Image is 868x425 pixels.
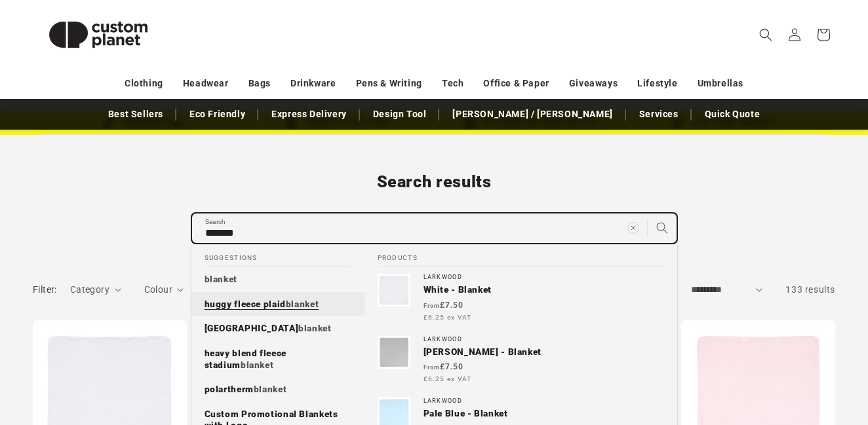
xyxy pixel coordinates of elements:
[365,329,677,391] a: Larkwood[PERSON_NAME] - Blanket From£7.50 £6.25 ex VAT
[183,103,252,126] a: Eco Friendly
[424,346,664,358] p: [PERSON_NAME] - Blanket
[424,284,664,296] p: White - Blanket
[483,72,549,95] a: Office & Paper
[365,267,677,329] a: LarkwoodWhite - Blanket From£7.50 £6.25 ex VAT
[205,299,286,309] span: huggy fleece plaid
[205,323,299,333] span: [GEOGRAPHIC_DATA]
[424,274,664,281] div: Larkwood
[33,283,57,297] h2: Filter:
[144,283,184,297] summary: Colour (0 selected)
[643,284,868,425] iframe: Chat Widget
[205,323,332,335] p: fleece stadium blanket
[144,284,172,295] span: Colour
[205,384,254,394] span: polartherm
[191,267,365,292] a: blanket
[366,103,433,126] a: Design Tool
[424,301,464,310] strong: £7.50
[442,72,464,95] a: Tech
[290,72,336,95] a: Drinkware
[424,374,471,384] span: £6.25 ex VAT
[378,274,410,306] img: Blanket
[424,362,464,371] strong: £7.50
[241,360,273,370] mark: blanket
[424,303,440,309] span: From
[446,103,619,126] a: [PERSON_NAME] / [PERSON_NAME]
[648,213,677,242] button: Search
[424,408,664,420] p: Pale Blue - Blanket
[424,336,664,343] div: Larkwood
[191,292,365,317] a: huggy fleece plaid blanket
[356,72,422,95] a: Pens & Writing
[254,384,286,394] mark: blanket
[298,323,331,333] mark: blanket
[633,103,685,126] a: Services
[205,348,286,370] span: heavy blend fleece stadium
[698,103,767,126] a: Quick Quote
[191,377,365,402] a: polartherm blanket
[286,299,319,309] mark: blanket
[191,316,365,341] a: fleece stadium blanket
[191,341,365,377] a: heavy blend fleece stadium blanket
[619,213,648,242] button: Clear search term
[751,20,780,49] summary: Search
[424,364,440,371] span: From
[378,336,410,369] img: Blanket
[183,72,229,95] a: Headwear
[205,384,287,396] p: polartherm blanket
[205,274,237,286] p: blanket
[424,312,471,322] span: £6.25 ex VAT
[33,172,835,193] h1: Search results
[205,274,237,284] mark: blanket
[205,348,351,371] p: heavy blend fleece stadium blanket
[70,283,121,297] summary: Category (0 selected)
[637,72,677,95] a: Lifestyle
[378,244,664,268] h2: Products
[125,72,163,95] a: Clothing
[205,244,351,268] h2: Suggestions
[569,72,618,95] a: Giveaways
[265,103,353,126] a: Express Delivery
[102,103,170,126] a: Best Sellers
[33,5,164,64] img: Custom Planet
[70,284,109,295] span: Category
[698,72,743,95] a: Umbrellas
[424,397,664,405] div: Larkwood
[205,299,319,310] p: huggy fleece plaid blanket
[248,72,271,95] a: Bags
